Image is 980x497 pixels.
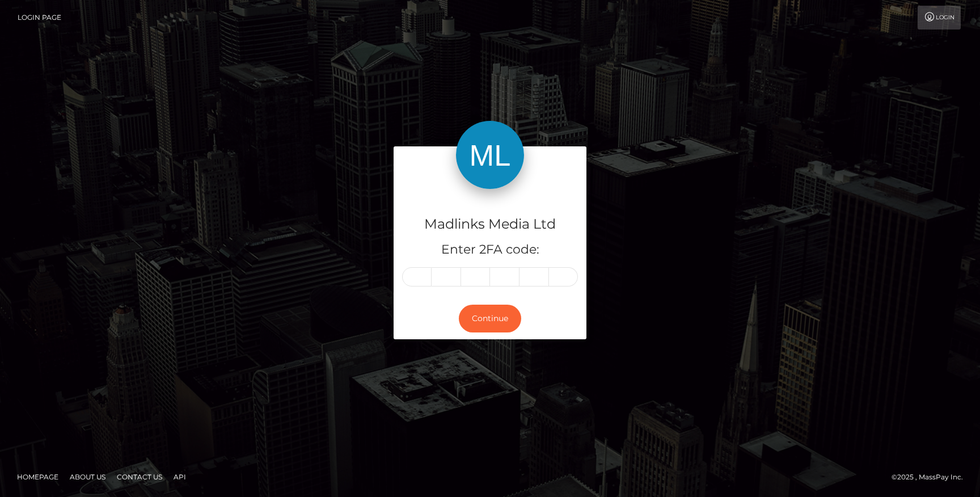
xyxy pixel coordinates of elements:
a: Contact Us [112,468,167,486]
a: API [169,468,191,486]
h5: Enter 2FA code: [402,241,578,259]
button: Continue [459,305,521,332]
a: Homepage [12,468,63,486]
a: Login [918,6,961,30]
a: About Us [65,468,110,486]
div: © 2025 , MassPay Inc. [892,471,971,483]
a: Login Page [18,6,61,30]
img: Madlinks Media Ltd [456,121,524,189]
h4: Madlinks Media Ltd [402,214,578,234]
